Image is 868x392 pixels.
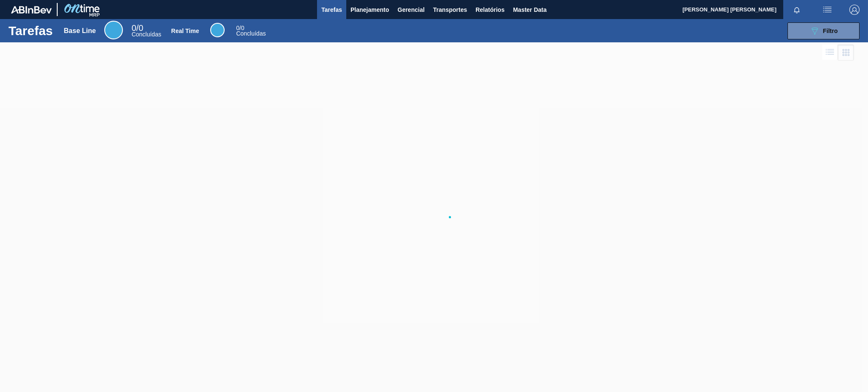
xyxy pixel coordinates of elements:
[131,23,143,33] span: / 0
[171,28,199,34] div: Real Time
[823,28,838,34] span: Filtro
[8,26,53,36] h1: Tarefas
[849,5,860,15] img: Logout
[236,25,266,36] div: Real Time
[131,25,161,37] div: Base Line
[236,25,244,31] span: / 0
[236,30,266,37] span: Concluídas
[131,23,136,33] span: 0
[433,5,467,15] span: Transportes
[321,5,342,15] span: Tarefas
[210,23,225,37] div: Real Time
[131,31,161,38] span: Concluídas
[513,5,546,15] span: Master Data
[476,5,504,15] span: Relatórios
[104,21,123,39] div: Base Line
[783,4,810,16] button: Notificações
[787,22,860,39] button: Filtro
[236,25,239,31] span: 0
[351,5,389,15] span: Planejamento
[822,5,832,15] img: userActions
[64,27,96,35] div: Base Line
[398,5,425,15] span: Gerencial
[11,6,52,14] img: TNhmsLtSVTkK8tSr43FrP2fwEKptu5GPRR3wAAAABJRU5ErkJggg==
